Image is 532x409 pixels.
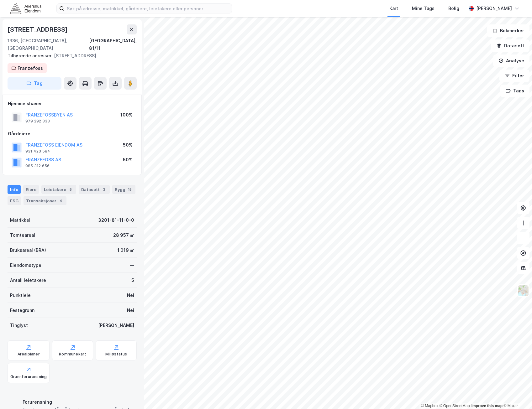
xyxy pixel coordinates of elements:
span: Tilhørende adresser: [8,53,54,58]
div: 100% [120,111,133,119]
button: Analyse [493,54,529,67]
div: Arealplaner [18,352,40,357]
div: [PERSON_NAME] [98,322,134,329]
button: Bokmerker [487,24,529,37]
div: Franzefoss [18,65,43,72]
div: 5 [131,277,134,284]
div: Transaksjoner [24,196,66,205]
div: 979 292 333 [25,119,50,124]
button: Datasett [491,39,529,52]
div: 985 312 656 [25,163,50,168]
div: 5 [67,186,74,193]
div: [PERSON_NAME] [476,5,512,12]
a: Improve this map [471,404,503,408]
div: Nei [127,292,134,299]
div: Gårdeiere [8,130,136,137]
div: 3201-81-11-0-0 [98,216,134,224]
div: 28 957 ㎡ [113,231,134,239]
div: 50% [123,156,133,163]
div: Forurensning [23,398,134,406]
div: Nei [127,307,134,314]
div: Kontrollprogram for chat [501,379,532,409]
div: [STREET_ADDRESS] [8,24,69,34]
div: Festegrunn [10,307,34,314]
input: Søk på adresse, matrikkel, gårdeiere, leietakere eller personer [64,4,232,13]
button: Filter [499,70,529,82]
div: Kommunekart [59,352,86,357]
div: Eiendomstype [10,261,41,269]
div: Punktleie [10,292,31,299]
button: Tags [500,85,529,97]
div: Mine Tags [412,5,435,12]
img: akershus-eiendom-logo.9091f326c980b4bce74ccdd9f866810c.svg [10,3,41,14]
div: 1 019 ㎡ [117,246,134,254]
div: 1336, [GEOGRAPHIC_DATA], [GEOGRAPHIC_DATA] [8,37,89,52]
iframe: Chat Widget [501,379,532,409]
div: Tomteareal [10,231,35,239]
div: Kart [389,5,398,12]
div: Hjemmelshaver [8,100,136,107]
div: Bolig [448,5,459,12]
div: Bygg [112,185,135,194]
div: 931 423 584 [25,149,50,154]
a: Mapbox [421,404,438,408]
div: Eiere [23,185,39,194]
div: — [130,261,134,269]
div: Antall leietakere [10,277,46,284]
div: [GEOGRAPHIC_DATA], 81/11 [89,37,137,52]
div: Bruksareal (BRA) [10,246,46,254]
div: 50% [123,141,133,149]
div: 15 [127,186,133,193]
div: 4 [58,198,64,204]
div: ESG [8,196,21,205]
div: 3 [101,186,107,193]
img: Z [517,285,529,297]
div: Leietakere [41,185,76,194]
div: Matrikkel [10,216,30,224]
div: Datasett [79,185,110,194]
a: OpenStreetMap [440,404,470,408]
div: Tinglyst [10,322,28,329]
div: [STREET_ADDRESS] [8,52,132,60]
div: Miljøstatus [105,352,127,357]
div: Info [8,185,21,194]
button: Tag [8,77,61,90]
div: Grunnforurensning [10,374,47,379]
